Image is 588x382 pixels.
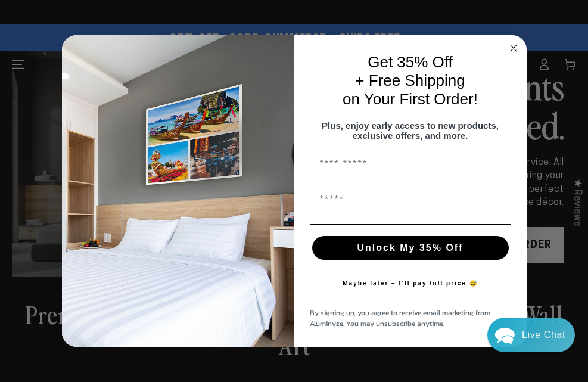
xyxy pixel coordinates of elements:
img: 728e4f65-7e6c-44e2-b7d1-0292a396982f.jpeg [62,35,294,347]
span: By signing up, you agree to receive email marketing from Aluminyze. You may unsubscribe anytime. [310,308,490,329]
img: underline [310,224,511,225]
button: Maybe later – I’ll pay full price 😅 [337,272,484,296]
span: Get 35% Off [368,53,453,71]
span: Plus, enjoy early access to new products, exclusive offers, and more. [322,120,499,141]
button: Close dialog [506,41,521,55]
span: on Your First Order! [343,90,478,108]
span: + Free Shipping [355,72,465,89]
button: Unlock My 35% Off [312,236,509,260]
div: Chat widget toggle [487,318,575,352]
div: Contact Us Directly [522,318,565,352]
